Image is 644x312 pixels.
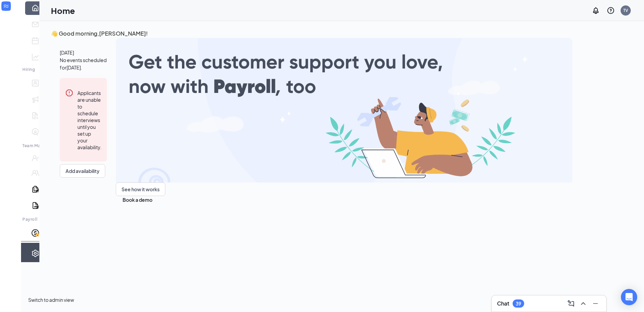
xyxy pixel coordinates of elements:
button: ChevronUp [578,298,589,309]
svg: UserCheck [31,154,39,162]
button: See how it works [116,182,165,196]
span: [DATE] [60,49,107,56]
svg: Expand [7,12,14,19]
div: Open Intercom Messenger [621,289,637,305]
svg: Minimize [591,299,600,308]
svg: Error [65,89,73,97]
button: ComposeMessage [566,298,576,309]
img: payroll-large.gif [116,38,572,182]
button: Book a demo [123,196,152,203]
h3: 👋 Good morning, [PERSON_NAME] ! [51,29,572,38]
button: Minimize [590,298,601,309]
div: Payroll [22,216,47,222]
svg: ComposeMessage [567,299,575,308]
button: Add availability [60,164,105,178]
svg: Analysis [31,53,39,61]
div: Applicants are unable to schedule interviews until you set up your availability. [77,89,102,151]
svg: Notifications [592,6,600,15]
h3: Chat [497,300,509,307]
svg: WorkstreamLogo [3,3,10,9]
div: Switch to admin view [28,296,74,304]
div: Team Management [22,143,47,149]
h1: Home [51,5,75,16]
svg: ChevronUp [579,299,587,308]
svg: Settings [31,249,39,257]
span: No events scheduled for [DATE] . [60,56,107,71]
div: Hiring [22,66,47,72]
div: TV [623,7,628,13]
div: 39 [516,301,521,307]
svg: QuestionInfo [607,6,615,15]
